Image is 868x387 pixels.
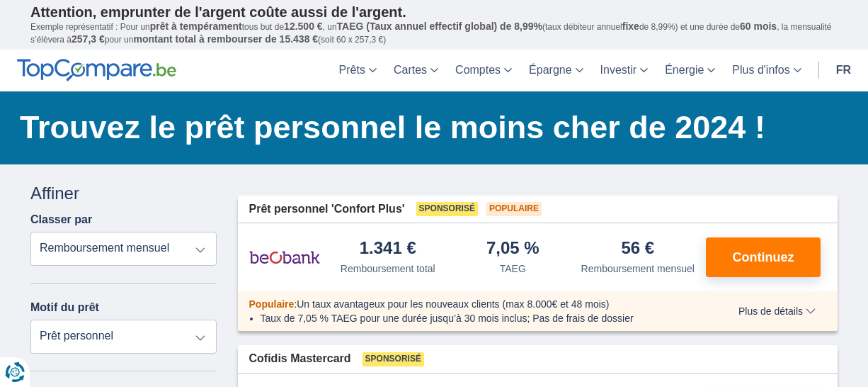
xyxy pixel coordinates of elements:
[284,21,323,32] span: 12.500 €
[486,240,539,259] div: 7,05 %
[724,50,809,91] a: Plus d'infos
[331,50,385,91] a: Prêts
[385,50,447,91] a: Cartes
[500,262,526,276] div: TAEG
[30,4,838,21] p: Attention, emprunter de l'argent coûte aussi de l'argent.
[297,298,609,310] span: Un taux avantageux pour les nouveaux clients (max 8.000€ et 48 mois)
[72,33,105,45] span: 257,3 €
[20,106,838,150] h1: Trouvez le prêt personnel le moins cher de 2024 !
[362,352,424,366] span: Sponsorisé
[486,202,542,216] span: Populaire
[733,251,794,264] span: Continuez
[621,240,654,259] div: 56 €
[341,262,435,276] div: Remboursement total
[738,306,816,316] span: Plus de détails
[249,201,405,218] span: Prêt personnel 'Confort Plus'
[30,21,838,46] p: Exemple représentatif : Pour un tous but de , un (taux débiteur annuel de 8,99%) et une durée de ...
[828,50,860,91] a: fr
[30,181,217,206] div: Affiner
[622,21,639,32] span: fixe
[520,50,592,91] a: Épargne
[17,59,176,82] img: TopCompare
[656,50,724,91] a: Énergie
[728,305,826,317] button: Plus de détails
[133,33,318,45] span: montant total à rembourser de 15.438 €
[249,351,351,367] span: Cofidis Mastercard
[30,213,92,226] label: Classer par
[740,21,777,32] span: 60 mois
[447,50,520,91] a: Comptes
[249,240,320,275] img: pret personnel Beobank
[261,311,697,325] li: Taux de 7,05 % TAEG pour une durée jusqu’à 30 mois inclus; Pas de frais de dossier
[706,237,821,277] button: Continuez
[581,262,695,276] div: Remboursement mensuel
[30,301,99,314] label: Motif du prêt
[150,21,242,32] span: prêt à tempérament
[249,298,295,310] span: Populaire
[416,202,478,216] span: Sponsorisé
[360,240,416,259] div: 1.341 €
[337,21,542,32] span: TAEG (Taux annuel effectif global) de 8,99%
[592,50,657,91] a: Investir
[238,297,709,311] div: :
